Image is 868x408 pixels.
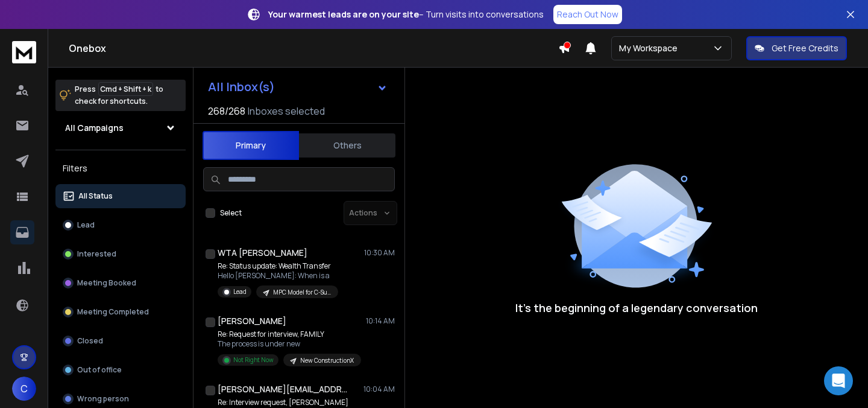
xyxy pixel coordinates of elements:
[75,83,163,107] p: Press to check for shortcuts.
[203,131,299,160] button: Primary
[363,384,395,394] p: 10:04 AM
[55,160,186,177] h3: Filters
[55,329,186,353] button: Closed
[55,184,186,208] button: All Status
[366,316,395,326] p: 10:14 AM
[220,208,242,218] label: Select
[208,81,275,93] h1: All Inbox(s)
[12,41,36,63] img: logo
[78,191,113,201] p: All Status
[12,377,36,401] button: C
[218,315,286,327] h1: [PERSON_NAME]
[248,104,325,118] h3: Inboxes selected
[77,249,116,259] p: Interested
[557,8,618,21] p: Reach Out Now
[98,82,153,96] span: Cmd + Shift + k
[218,261,338,271] p: Re: Status update: Wealth Transfer
[69,41,558,56] h1: Onebox
[515,299,758,316] p: It’s the beginning of a legendary conversation
[55,358,186,382] button: Out of office
[746,36,847,60] button: Get Free Credits
[77,365,122,375] p: Out of office
[218,398,362,407] p: Re: Interview request, [PERSON_NAME]
[55,213,186,237] button: Lead
[77,307,149,317] p: Meeting Completed
[364,248,395,258] p: 10:30 AM
[233,355,274,365] p: Not Right Now
[77,336,103,346] p: Closed
[65,122,124,134] h1: All Campaigns
[218,247,307,259] h1: WTA [PERSON_NAME]
[198,75,397,99] button: All Inbox(s)
[619,42,682,54] p: My Workspace
[553,5,622,24] a: Reach Out Now
[208,104,245,118] span: 268 / 268
[218,271,338,281] p: Hello [PERSON_NAME]: When is a
[300,356,354,365] p: New ConstructionX
[268,8,419,20] strong: Your warmest leads are on your site
[218,339,361,349] p: The process is under new
[233,287,247,296] p: Lead
[55,116,186,140] button: All Campaigns
[77,394,129,404] p: Wrong person
[824,366,853,395] div: Open Intercom Messenger
[218,330,361,339] p: Re: Request for interview, FAMILY
[77,220,95,230] p: Lead
[299,132,395,159] button: Others
[273,288,331,297] p: MPC Model for C-Suite Leads
[55,271,186,295] button: Meeting Booked
[55,242,186,266] button: Interested
[55,300,186,324] button: Meeting Completed
[77,278,136,288] p: Meeting Booked
[218,383,350,395] h1: [PERSON_NAME][EMAIL_ADDRESS][PERSON_NAME][DOMAIN_NAME]
[772,42,838,54] p: Get Free Credits
[268,8,544,21] p: – Turn visits into conversations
